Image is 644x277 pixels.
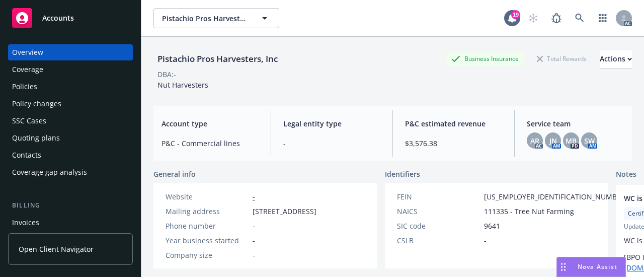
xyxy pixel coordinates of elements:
div: Contacts [12,147,41,163]
span: 111335 - Tree Nut Farming [484,206,574,217]
div: Policies [12,79,37,95]
a: Switch app [593,8,613,28]
span: Pistachio Pros Harvesters, Inc [162,13,249,24]
span: [US_EMPLOYER_IDENTIFICATION_NUMBER] [484,191,628,202]
a: Coverage [8,61,133,78]
span: Nut Harvesters [157,80,208,90]
a: Start snowing [523,8,543,28]
a: SSC Cases [8,113,133,129]
div: CSLB [397,235,480,246]
div: FEIN [397,191,480,202]
span: P&C - Commercial lines [162,138,259,149]
span: P&C estimated revenue [405,118,502,129]
div: Actions [600,49,632,68]
div: SIC code [397,221,480,231]
div: Phone number [166,221,249,231]
a: Quoting plans [8,130,133,146]
a: Overview [8,44,133,60]
div: Policy changes [12,96,61,112]
span: Legal entity type [283,118,380,129]
span: General info [153,169,196,179]
button: Pistachio Pros Harvesters, Inc [153,8,279,28]
button: Nova Assist [556,257,626,277]
span: - [253,221,255,231]
div: Invoices [12,215,39,231]
span: 9641 [484,221,500,231]
div: Year business started [166,235,249,246]
button: Actions [600,49,632,69]
div: SSC Cases [12,113,46,129]
div: Mailing address [166,206,249,217]
span: Nova Assist [578,262,617,271]
div: Billing [8,200,133,211]
span: Notes [616,169,636,181]
span: Identifiers [385,169,420,179]
span: Service team [527,118,624,129]
a: - [253,192,255,201]
div: Coverage [12,61,43,78]
span: [STREET_ADDRESS] [253,206,316,217]
a: Policy changes [8,96,133,112]
div: Business Insurance [446,52,524,65]
span: AR [530,135,539,146]
a: Invoices [8,215,133,231]
div: Overview [12,44,43,60]
a: Search [570,8,590,28]
span: Open Client Navigator [19,244,94,254]
span: MB [566,135,577,146]
div: 19 [511,10,520,19]
a: Contacts [8,147,133,163]
span: JN [549,135,557,146]
div: Drag to move [557,257,570,276]
div: Total Rewards [532,52,592,65]
span: Accounts [42,14,74,22]
span: - [253,235,255,246]
div: DBA: - [157,69,176,80]
a: Accounts [8,4,133,32]
div: Website [166,191,249,202]
span: $3,576.38 [405,138,502,149]
div: Quoting plans [12,130,60,146]
span: - [253,250,255,260]
div: NAICS [397,206,480,217]
span: SW [584,135,595,146]
span: Account type [162,118,259,129]
a: Policies [8,79,133,95]
div: Company size [166,250,249,260]
a: Report a Bug [546,8,567,28]
a: Coverage gap analysis [8,164,133,180]
div: Coverage gap analysis [12,164,87,180]
div: Pistachio Pros Harvesters, Inc [153,52,282,65]
span: - [283,138,380,149]
span: - [484,235,487,246]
